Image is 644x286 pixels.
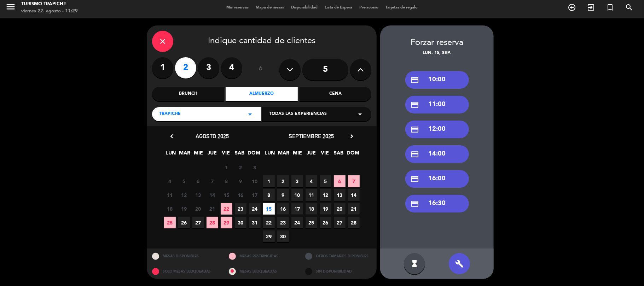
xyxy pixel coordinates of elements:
[249,189,261,201] span: 17
[606,3,614,12] i: turned_in_not
[221,189,232,201] span: 15
[334,189,346,201] span: 13
[234,149,246,160] span: SAB
[334,203,346,215] span: 20
[207,203,218,215] span: 21
[21,1,78,8] div: Turismo Trapiche
[178,175,190,187] span: 5
[320,175,331,187] span: 5
[348,175,360,187] span: 7
[5,1,16,12] i: menu
[147,249,224,264] div: MESAS DISPONIBLES
[207,175,218,187] span: 7
[410,259,419,268] i: hourglass_full
[334,175,346,187] span: 6
[277,175,289,187] span: 2
[291,189,303,201] span: 10
[226,87,297,101] div: Almuerzo
[152,87,224,101] div: Brunch
[192,203,204,215] span: 20
[221,217,232,228] span: 29
[319,149,331,160] span: VIE
[221,175,232,187] span: 8
[269,111,327,118] span: Todas las experiencias
[252,6,288,10] span: Mapa de mesas
[306,203,317,215] span: 18
[158,37,167,46] i: close
[164,189,176,201] span: 11
[405,195,469,212] div: 16:30
[152,31,371,52] div: Indique cantidad de clientes
[347,149,359,160] span: DOM
[277,217,289,228] span: 23
[411,150,419,159] i: credit_card
[168,133,175,140] i: chevron_left
[356,6,382,10] span: Pre-acceso
[235,162,246,173] span: 2
[224,264,300,279] div: MESAS BLOQUEADAS
[291,217,303,228] span: 24
[193,149,204,160] span: MIE
[249,175,261,187] span: 10
[221,57,242,78] label: 4
[411,175,419,183] i: credit_card
[568,3,576,12] i: add_circle_outline
[221,162,232,173] span: 1
[411,199,419,208] i: credit_card
[175,57,196,78] label: 2
[249,203,261,215] span: 24
[220,149,232,160] span: VIE
[263,175,275,187] span: 1
[159,111,181,118] span: TRAPICHE
[224,249,300,264] div: MESAS RESTRINGIDAS
[380,36,494,50] div: Forzar reserva
[277,203,289,215] span: 16
[625,3,633,12] i: search
[235,217,246,228] span: 30
[405,96,469,113] div: 11:00
[263,217,275,228] span: 22
[277,189,289,201] span: 9
[207,149,218,160] span: JUE
[21,8,78,15] div: viernes 22. agosto - 11:29
[289,133,334,140] span: septiembre 2025
[288,6,321,10] span: Disponibilidad
[147,264,224,279] div: SOLO MESAS BLOQUEADAS
[291,175,303,187] span: 3
[320,189,331,201] span: 12
[320,217,331,228] span: 26
[235,203,246,215] span: 23
[300,264,377,279] div: SIN DISPONIBILIDAD
[411,125,419,134] i: credit_card
[306,217,317,228] span: 25
[221,203,232,215] span: 22
[411,76,419,84] i: credit_card
[277,230,289,242] span: 30
[152,57,173,78] label: 1
[411,100,419,109] i: credit_card
[192,189,204,201] span: 13
[263,230,275,242] span: 29
[179,149,191,160] span: MAR
[235,175,246,187] span: 9
[198,57,219,78] label: 3
[264,149,276,160] span: LUN
[263,189,275,201] span: 8
[178,189,190,201] span: 12
[348,217,360,228] span: 28
[405,145,469,163] div: 14:00
[223,6,252,10] span: Mis reservas
[455,259,464,268] i: build
[334,217,346,228] span: 27
[164,203,176,215] span: 18
[333,149,345,160] span: SAB
[306,189,317,201] span: 11
[263,203,275,215] span: 15
[382,6,421,10] span: Tarjetas de regalo
[235,189,246,201] span: 16
[196,133,229,140] span: agosto 2025
[164,217,176,228] span: 25
[405,121,469,138] div: 12:00
[356,110,364,118] i: arrow_drop_down
[192,175,204,187] span: 6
